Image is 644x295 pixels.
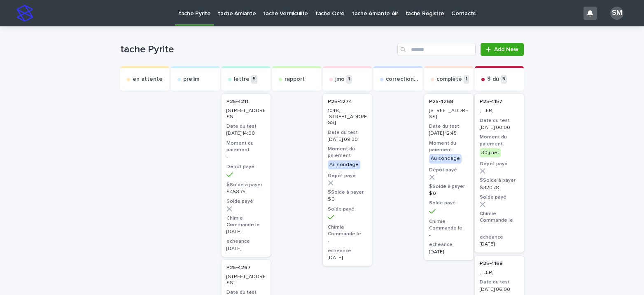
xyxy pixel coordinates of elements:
[323,94,372,266] a: P25-4274 1048, [STREET_ADDRESS]Date du test[DATE] 09:30Moment du paiementAu sondageDépôt payé$Sol...
[328,197,367,202] p: $ 0
[429,200,468,206] h3: Solde payé
[429,167,468,173] h3: Dépôt payé
[226,246,266,252] p: [DATE]
[328,99,352,105] p: P25-4274
[328,173,367,179] h3: Dépôt payé
[222,94,271,257] a: P25-4211 [STREET_ADDRESS]Date du test[DATE] 14:00Moment du paiement-Dépôt payé$Solde à payer$ 458...
[328,129,367,136] h3: Date du test
[120,44,394,56] h1: tache Pyrite
[475,94,524,253] a: P25-4157 , LER,Date du test[DATE] 00:00Moment du paiement30 j netDépôt payé$Solde à payer$ 320.78...
[429,241,468,248] h3: echeance
[226,238,266,245] h3: echeance
[429,108,468,120] p: [STREET_ADDRESS]
[429,140,468,153] h3: Moment du paiement
[480,185,519,191] p: $ 320.78
[429,249,468,255] p: [DATE]
[226,189,266,195] p: $ 458.75
[226,229,266,235] p: [DATE]
[226,164,266,170] h3: Dépôt payé
[436,76,462,83] p: complété
[328,206,367,213] h3: Solde payé
[328,255,367,261] p: [DATE]
[346,75,352,84] p: 1
[226,99,248,105] p: P25-4211
[429,183,468,190] h3: $Solde à payer
[226,123,266,130] h3: Date du test
[234,76,250,83] p: lettre
[424,94,473,260] a: P25-4268 [STREET_ADDRESS]Date du test[DATE] 12:45Moment du paiementAu sondageDépôt payé$Solde à p...
[480,241,519,247] p: [DATE]
[429,99,453,105] p: P25-4268
[429,154,462,163] div: Au sondage
[494,47,518,52] span: Add New
[480,261,503,267] p: P25-4168
[480,117,519,124] h3: Date du test
[226,265,251,271] p: P25-4267
[226,140,266,153] h3: Moment du paiement
[481,43,524,56] a: Add New
[480,234,519,241] h3: echeance
[480,161,519,167] h3: Dépôt payé
[480,148,501,157] div: 30 j net
[429,232,468,238] p: -
[480,270,519,276] p: , LER,
[251,75,257,84] p: 5
[480,211,519,224] h3: Chimie Commande le
[328,248,367,254] h3: echeance
[183,76,199,83] p: prelim
[328,224,367,237] h3: Chimie Commande le
[480,279,519,286] h3: Date du test
[226,215,266,228] h3: Chimie Commande le
[480,177,519,184] h3: $Solde à payer
[480,134,519,147] h3: Moment du paiement
[480,194,519,201] h3: Solde payé
[480,99,502,105] p: P25-4157
[464,75,469,84] p: 1
[328,189,367,196] h3: $Solde à payer
[487,76,499,83] p: $ dû
[16,5,33,21] img: stacker-logo-s-only.png
[429,191,468,197] p: $ 0
[335,76,345,83] p: jmo
[397,43,476,56] input: Search
[226,131,266,136] p: [DATE] 14:00
[328,137,367,143] p: [DATE] 09:30
[226,154,266,160] p: -
[226,274,266,286] p: [STREET_ADDRESS]
[480,287,519,293] p: [DATE] 06:00
[226,198,266,205] h3: Solde payé
[429,123,468,130] h3: Date du test
[328,238,367,244] p: -
[480,125,519,131] p: [DATE] 00:00
[328,108,367,126] p: 1048, [STREET_ADDRESS]
[226,182,266,188] h3: $Solde à payer
[480,108,519,114] p: , LER,
[328,146,367,159] h3: Moment du paiement
[133,76,163,83] p: en attente
[285,76,305,83] p: rapport
[610,7,623,20] div: SM
[501,75,507,84] p: 5
[429,218,468,232] h3: Chimie Commande le
[328,160,360,169] div: Au sondage
[226,108,266,120] p: [STREET_ADDRESS]
[386,76,419,83] p: correction exp
[480,225,519,231] p: -
[429,131,468,136] p: [DATE] 12:45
